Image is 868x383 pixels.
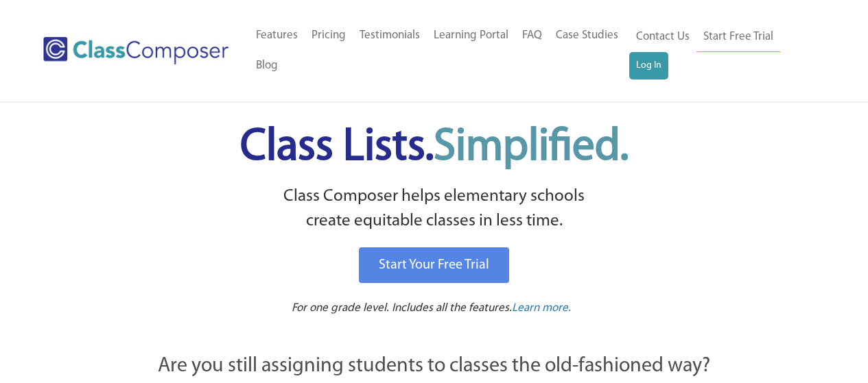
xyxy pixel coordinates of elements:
[512,300,571,317] a: Learn more.
[292,302,512,314] span: For one grade level. Includes all the features.
[353,21,427,51] a: Testimonials
[629,22,696,52] a: Contact Us
[629,52,668,79] a: Log In
[512,302,571,314] span: Learn more.
[379,258,489,272] span: Start Your Free Trial
[549,21,625,51] a: Case Studies
[84,351,784,382] p: Are you still assigning students to classes the old-fashioned way?
[249,51,285,81] a: Blog
[240,125,629,170] span: Class Lists.
[249,21,305,51] a: Features
[515,21,549,51] a: FAQ
[43,37,228,64] img: Class Composer
[629,22,814,79] nav: Header Menu
[434,125,629,170] span: Simplified.
[82,184,786,234] p: Class Composer helps elementary schools create equitable classes in less time.
[249,21,629,81] nav: Header Menu
[359,247,509,283] a: Start Your Free Trial
[696,22,780,53] a: Start Free Trial
[427,21,515,51] a: Learning Portal
[305,21,353,51] a: Pricing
